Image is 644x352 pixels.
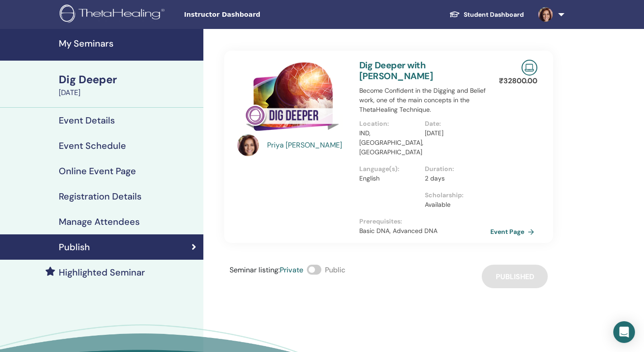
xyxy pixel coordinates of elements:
span: Private [280,265,303,275]
img: Dig Deeper [237,60,348,137]
div: Open Intercom Messenger [613,321,635,343]
p: [DATE] [425,128,485,138]
h4: Manage Attendees [59,216,140,227]
p: Basic DNA, Advanced DNA [359,226,490,236]
p: Location : [359,119,419,128]
span: Instructor Dashboard [184,10,320,19]
div: [DATE] [59,87,198,98]
div: Dig Deeper [59,72,198,87]
p: IND, [GEOGRAPHIC_DATA], [GEOGRAPHIC_DATA] [359,128,419,157]
a: Priya [PERSON_NAME] [267,140,351,151]
p: Date : [425,119,485,128]
img: logo.png [60,5,168,25]
a: Event Page [490,225,538,238]
h4: Event Schedule [59,140,126,151]
img: Live Online Seminar [522,60,537,76]
a: Dig Deeper with [PERSON_NAME] [359,59,433,82]
h4: Publish [59,242,90,252]
img: graduation-cap-white.svg [449,10,460,18]
h4: Registration Details [59,191,141,202]
h4: Highlighted Seminar [59,267,145,278]
span: Public [325,265,345,275]
p: Language(s) : [359,164,419,174]
img: default.jpg [538,7,553,22]
span: Seminar listing : [230,265,280,275]
h4: Online Event Page [59,166,136,176]
p: ₹ 32800.00 [499,76,537,86]
p: English [359,174,419,183]
p: Scholarship : [425,190,485,200]
a: Dig Deeper[DATE] [53,72,203,98]
p: Prerequisites : [359,217,490,226]
a: Student Dashboard [442,6,531,23]
p: 2 days [425,174,485,183]
p: Duration : [425,164,485,174]
h4: Event Details [59,115,115,126]
h4: My Seminars [59,38,198,49]
p: Available [425,200,485,209]
p: Become Confident in the Digging and Belief work, one of the main concepts in the ThetaHealing Tec... [359,86,490,114]
img: default.jpg [237,134,259,156]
